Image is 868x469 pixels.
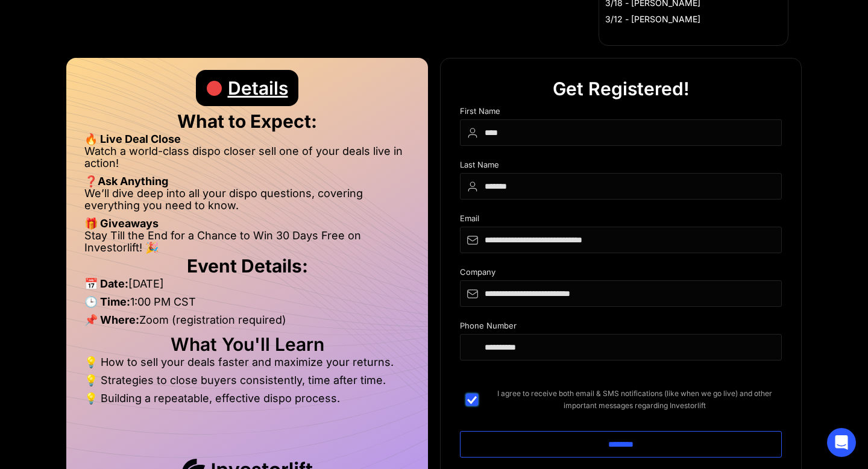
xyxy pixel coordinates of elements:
span: I agree to receive both email & SMS notifications (like when we go live) and other important mess... [488,388,782,412]
strong: Event Details: [187,255,308,277]
li: 1:00 PM CST [84,296,410,314]
div: Email [460,214,782,227]
strong: ❓Ask Anything [84,175,168,187]
li: 💡 How to sell your deals faster and maximize your returns. [84,356,410,374]
strong: 📅 Date: [84,277,128,290]
div: Phone Number [460,321,782,334]
div: Details [228,70,288,106]
strong: 📌 Where: [84,313,139,326]
li: Watch a world-class dispo closer sell one of your deals live in action! [84,145,410,175]
li: We’ll dive deep into all your dispo questions, covering everything you need to know. [84,187,410,218]
li: Zoom (registration required) [84,314,410,332]
li: 💡 Building a repeatable, effective dispo process. [84,392,410,404]
div: Company [460,268,782,280]
li: Stay Till the End for a Chance to Win 30 Days Free on Investorlift! 🎉 [84,230,410,254]
h2: What You'll Learn [84,338,410,350]
div: Last Name [460,160,782,173]
li: 💡 Strategies to close buyers consistently, time after time. [84,374,410,392]
strong: 🎁 Giveaways [84,217,159,230]
strong: What to Expect: [177,110,317,132]
li: [DATE] [84,278,410,296]
div: First Name [460,107,782,119]
div: Open Intercom Messenger [827,428,856,457]
div: Get Registered! [553,71,690,107]
strong: 🔥 Live Deal Close [84,133,181,145]
strong: 🕒 Time: [84,295,130,308]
